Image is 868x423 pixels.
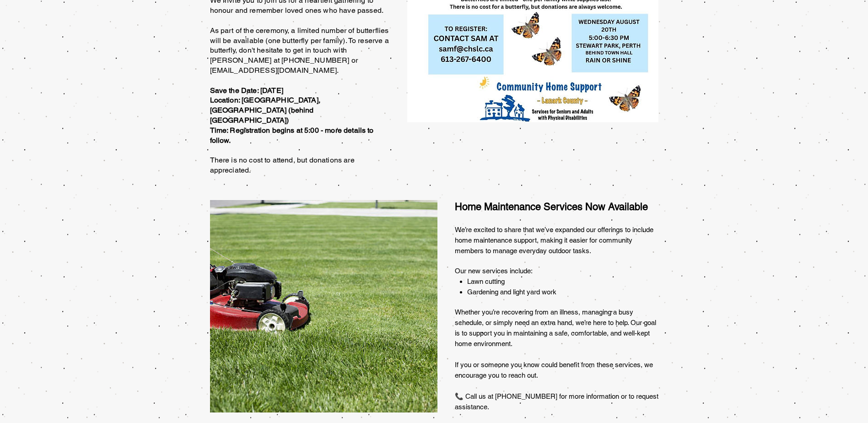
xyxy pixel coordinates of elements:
[455,361,653,379] span: If you or someone you know could benefit from these services, we encourage you to reach out.
[455,201,648,212] span: Home Maintenance Services Now Available
[455,267,533,275] span: Our new services include:
[210,86,374,145] span: Save the Date: [DATE] Location: [GEOGRAPHIC_DATA], [GEOGRAPHIC_DATA] (behind [GEOGRAPHIC_DATA]) T...
[455,226,653,255] span: We’re excited to share that we’ve expanded our offerings to include home maintenance support, mak...
[455,392,658,411] span: 📞 Call us at [PHONE_NUMBER] for more information or to request assistance.
[467,288,556,296] span: Gardening and light yard work
[455,308,656,347] span: Whether you’re recovering from an illness, managing a busy schedule, or simply need an extra hand...
[210,200,437,412] img: lawn cutting.jpg
[467,277,505,285] span: Lawn cutting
